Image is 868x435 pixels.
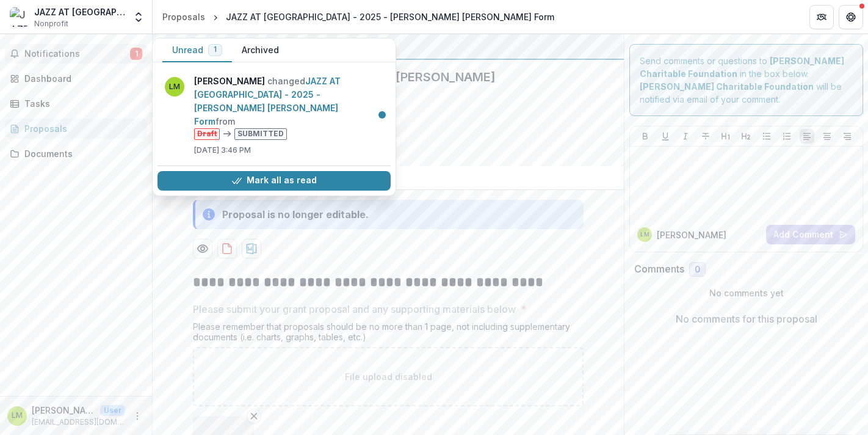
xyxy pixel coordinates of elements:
div: JAZZ AT [GEOGRAPHIC_DATA] [34,5,125,18]
div: Lilian Miller [12,412,23,420]
div: Dashboard [24,72,137,85]
button: Align Center [820,129,834,144]
button: Underline [658,129,673,144]
p: User [100,405,125,416]
span: 0 [695,265,700,275]
div: Proposal is no longer editable. [222,207,369,222]
a: JAZZ AT [GEOGRAPHIC_DATA] - 2025 - [PERSON_NAME] [PERSON_NAME] Form [194,76,341,126]
button: Add Comment [766,225,855,244]
button: Strike [698,129,713,144]
p: File upload disabled [345,370,432,383]
button: Open entity switcher [130,5,147,29]
div: Proposals [162,10,205,23]
span: 1 [130,48,142,60]
button: Partners [809,5,834,29]
p: No comments yet [634,287,858,299]
button: Get Help [839,5,863,29]
p: [EMAIL_ADDRESS][DOMAIN_NAME] [32,417,125,428]
span: Notifications [24,49,130,59]
a: Proposals [157,8,210,26]
span: 1 [214,45,217,54]
nav: breadcrumb [157,8,559,26]
button: Italicize [678,129,693,144]
button: Notifications1 [5,44,147,64]
span: Nonprofit [34,18,68,29]
img: JAZZ AT LINCOLN CENTER [10,7,29,27]
button: Archived [232,38,289,62]
a: Documents [5,144,147,164]
button: Ordered List [779,129,794,144]
button: Align Left [800,129,814,144]
p: [PERSON_NAME] [657,228,726,241]
button: Preview c70efd5a-a7b8-4ca7-bbf3-816d845fb02e-0.pdf [193,239,212,258]
button: Remove File [247,409,261,423]
button: download-proposal [217,239,237,258]
div: Lilian Miller [640,232,649,238]
p: changed from [194,75,383,140]
button: download-proposal [242,239,261,258]
a: Dashboard [5,68,147,89]
h2: Comments [634,263,684,275]
p: No comments for this proposal [676,312,817,326]
a: Proposals [5,119,147,139]
div: Send comments or questions to in the box below. will be notified via email of your comment. [629,44,863,116]
button: Bold [638,129,653,144]
p: Please submit your grant proposal and any supporting materials below [193,302,516,316]
button: Mark all as read [157,171,391,191]
div: Proposals [24,122,137,135]
button: Align Right [840,129,855,144]
p: [PERSON_NAME] [32,404,95,417]
div: Documents [24,147,137,160]
button: More [130,409,145,423]
div: Tasks [24,97,137,110]
button: Bullet List [759,129,774,144]
a: Tasks [5,93,147,114]
button: Heading 2 [739,129,753,144]
div: Please remember that proposals should be no more than 1 page, not including supplementary documen... [193,321,584,347]
div: JAZZ AT [GEOGRAPHIC_DATA] - 2025 - [PERSON_NAME] [PERSON_NAME] Form [226,10,554,23]
button: Heading 1 [718,129,733,144]
strong: [PERSON_NAME] Charitable Foundation [640,81,814,92]
button: Unread [162,38,232,62]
